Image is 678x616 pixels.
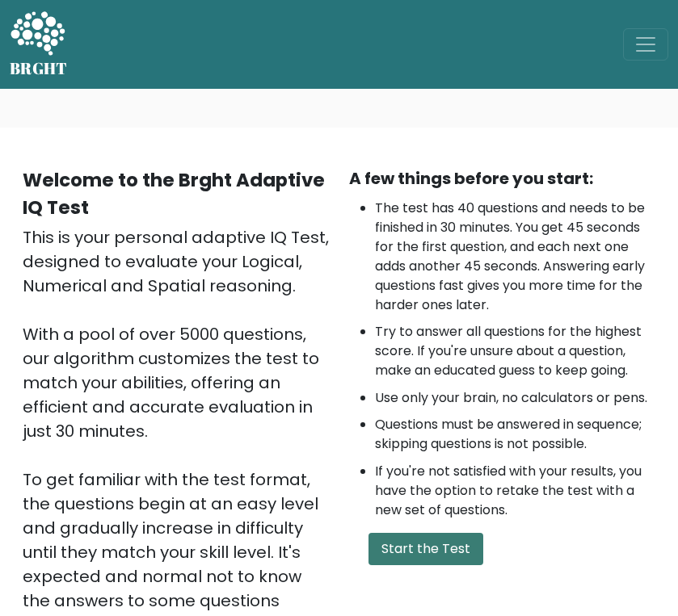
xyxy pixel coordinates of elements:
[623,28,668,61] button: Toggle navigation
[375,388,656,408] li: Use only your brain, no calculators or pens.
[349,166,656,191] div: A few things before you start:
[10,59,68,78] h5: BRGHT
[375,415,656,454] li: Questions must be answered in sequence; skipping questions is not possible.
[375,462,656,520] li: If you're not satisfied with your results, you have the option to retake the test with a new set ...
[23,167,325,220] b: Welcome to the Brght Adaptive IQ Test
[368,533,483,565] button: Start the Test
[375,199,656,315] li: The test has 40 questions and needs to be finished in 30 minutes. You get 45 seconds for the firs...
[375,322,656,380] li: Try to answer all questions for the highest score. If you're unsure about a question, make an edu...
[10,6,68,82] a: BRGHT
